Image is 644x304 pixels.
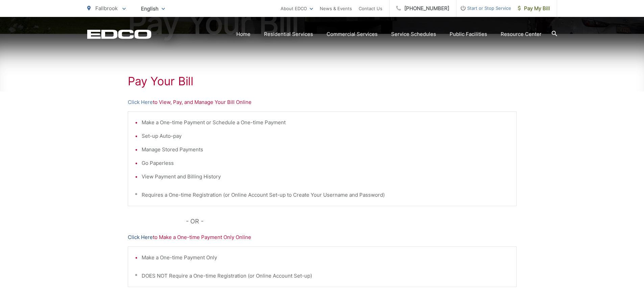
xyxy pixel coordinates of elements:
[87,29,151,39] a: EDCD logo. Return to the homepage.
[236,30,251,38] a: Home
[142,146,509,154] li: Manage Stored Payments
[186,216,517,226] p: - OR -
[128,233,153,241] a: Click Here
[281,4,313,13] a: About EDCO
[518,4,550,13] span: Pay My Bill
[391,30,436,38] a: Service Schedules
[264,30,313,38] a: Residential Services
[128,233,517,241] p: to Make a One-time Payment Only Online
[128,74,517,88] h1: Pay Your Bill
[142,254,509,262] li: Make a One-time Payment Only
[135,191,509,199] p: * Requires a One-time Registration (or Online Account Set-up to Create Your Username and Password)
[128,98,517,106] p: to View, Pay, and Manage Your Bill Online
[142,132,509,140] li: Set-up Auto-pay
[327,30,378,38] a: Commercial Services
[501,30,542,38] a: Resource Center
[142,173,509,181] li: View Payment and Billing History
[450,30,487,38] a: Public Facilities
[142,159,509,167] li: Go Paperless
[320,4,352,13] a: News & Events
[128,98,153,106] a: Click Here
[136,3,170,15] span: English
[359,4,382,13] a: Contact Us
[135,272,509,280] p: * DOES NOT Require a One-time Registration (or Online Account Set-up)
[142,118,509,127] li: Make a One-time Payment or Schedule a One-time Payment
[95,5,118,12] span: Fallbrook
